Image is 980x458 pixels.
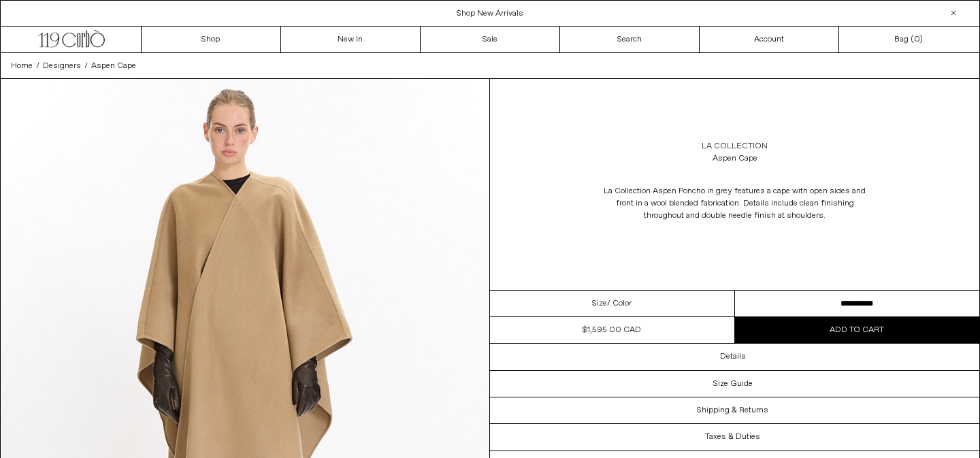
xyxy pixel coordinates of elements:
h3: Details [720,352,746,361]
a: La Collection [702,140,768,152]
span: / [36,60,39,72]
a: Account [700,27,839,52]
button: Add to cart [735,317,980,343]
a: Aspen Cape [91,60,136,72]
span: Aspen Cape [91,61,136,71]
a: Sale [421,27,560,52]
a: Shop [142,27,281,52]
h3: Taxes & Duties [705,432,760,442]
span: Add to cart [830,325,884,336]
h3: Shipping & Returns [697,406,768,415]
span: ) [914,33,923,46]
span: / [84,60,88,72]
p: La Collection Aspen Poncho in grey features a cape with open sides and front in a wool blended fa... [599,178,871,229]
a: Bag () [839,27,979,52]
h3: Size Guide [713,379,753,389]
span: Designers [43,61,81,71]
a: Search [560,27,700,52]
a: Designers [43,60,81,72]
span: / Color [607,297,632,310]
span: Size [592,297,607,310]
span: 0 [914,34,919,45]
a: Shop New Arrivals [457,8,523,19]
a: Home [11,60,33,72]
div: $1,595.00 CAD [583,324,641,336]
div: Aspen Cape [713,152,757,165]
span: Home [11,61,33,71]
a: New In [281,27,421,52]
